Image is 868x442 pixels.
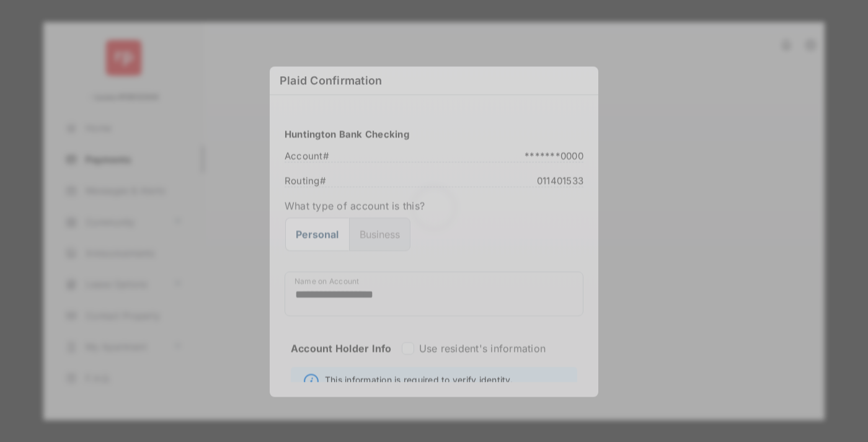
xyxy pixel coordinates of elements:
button: Business [349,218,410,251]
span: Account # [285,150,333,159]
h3: Huntington Bank Checking [285,128,583,140]
label: Use resident's information [419,342,546,355]
span: Routing # [285,175,330,184]
button: Personal [285,218,349,251]
span: 011401533 [533,175,583,184]
label: What type of account is this? [285,200,583,212]
h6: Plaid Confirmation [270,66,598,95]
strong: Account Holder Info [291,342,392,377]
span: This information is required to verify identity. [325,374,513,389]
